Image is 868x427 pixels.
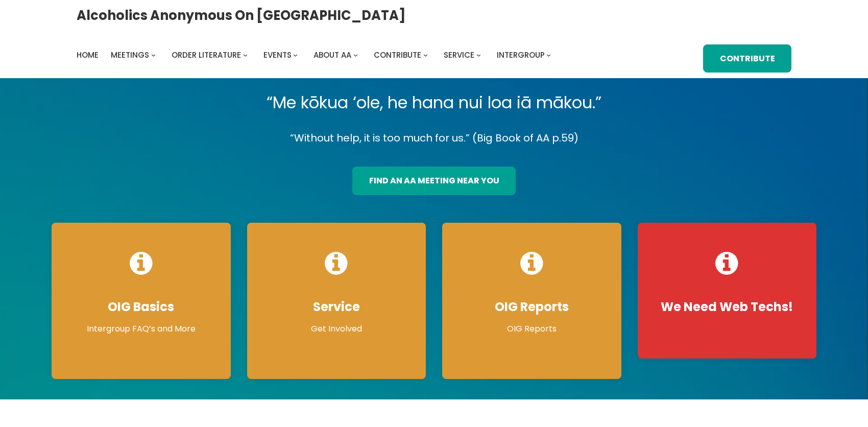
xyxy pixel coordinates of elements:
[314,48,351,62] a: About AA
[111,48,149,62] a: Meetings
[452,299,611,315] h4: OIG Reports
[43,129,825,147] p: “Without help, it is too much for us.” (Big Book of AA p.59)
[77,50,99,60] span: Home
[423,53,428,57] button: Contribute submenu
[151,53,156,57] button: Meetings submenu
[62,323,221,335] p: Intergroup FAQ’s and More
[314,50,351,60] span: About AA
[352,167,516,195] a: find an aa meeting near you
[444,48,474,62] a: Service
[648,299,807,315] h4: We Need Web Techs!
[444,50,474,60] span: Service
[243,53,248,57] button: Order Literature submenu
[43,88,825,117] p: “Me kōkua ‘ole, he hana nui loa iā mākou.”
[476,53,481,57] button: Service submenu
[77,48,554,62] nav: Intergroup
[257,323,416,335] p: Get Involved
[111,50,149,60] span: Meetings
[293,53,298,57] button: Events submenu
[497,50,545,60] span: Intergroup
[374,48,421,62] a: Contribute
[77,48,99,62] a: Home
[62,299,221,315] h4: OIG Basics
[263,48,292,62] a: Events
[263,50,292,60] span: Events
[257,299,416,315] h4: Service
[452,323,611,335] p: OIG Reports
[703,44,791,73] a: Contribute
[497,48,545,62] a: Intergroup
[546,53,551,57] button: Intergroup submenu
[353,53,358,57] button: About AA submenu
[374,50,421,60] span: Contribute
[172,50,241,60] span: Order Literature
[77,4,406,27] a: Alcoholics Anonymous on [GEOGRAPHIC_DATA]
